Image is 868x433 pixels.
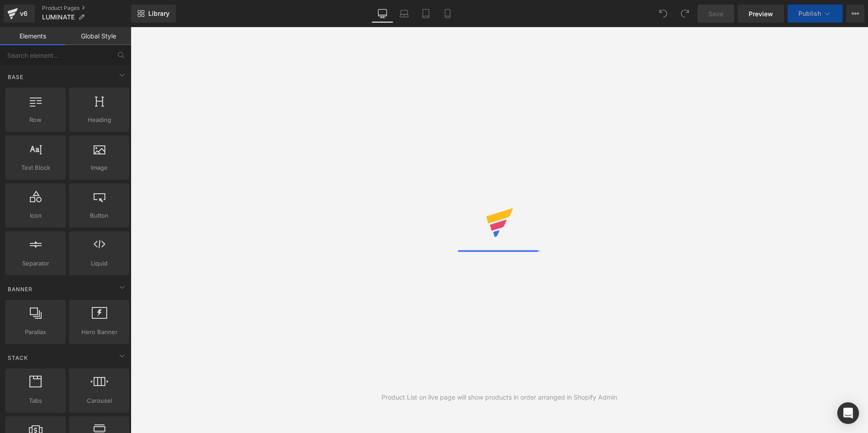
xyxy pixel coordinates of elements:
button: Undo [654,5,672,23]
span: Banner [7,285,33,293]
button: Publish [788,5,843,23]
a: Product Pages [42,5,131,12]
span: Row [8,115,63,125]
span: Publish [798,10,821,17]
a: v6 [4,5,35,23]
a: Laptop [393,5,415,23]
button: Redo [676,5,694,23]
span: Hero Banner [72,327,127,337]
a: Preview [738,5,784,23]
span: Tabs [8,396,63,405]
a: Tablet [415,5,437,23]
a: Global Style [66,27,131,45]
span: Save [708,9,723,19]
span: Preview [749,9,773,19]
span: Text Block [8,163,63,172]
div: Open Intercom Messenger [837,402,859,424]
a: New Library [131,5,176,23]
a: Mobile [437,5,458,23]
div: Product List on live page will show products in order arranged in Shopify Admin [382,392,617,402]
span: Liquid [72,259,127,268]
a: Desktop [372,5,393,23]
span: Icon [8,211,63,220]
span: LUMINATE [42,14,75,21]
span: Stack [7,354,29,362]
span: Heading [72,115,127,125]
span: Library [148,9,170,18]
span: Carousel [72,396,127,405]
button: More [846,5,864,23]
span: Separator [8,259,63,268]
span: Parallax [8,327,63,337]
span: Base [7,73,24,81]
span: Image [72,163,127,172]
div: v6 [18,8,29,19]
span: Button [72,211,127,220]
